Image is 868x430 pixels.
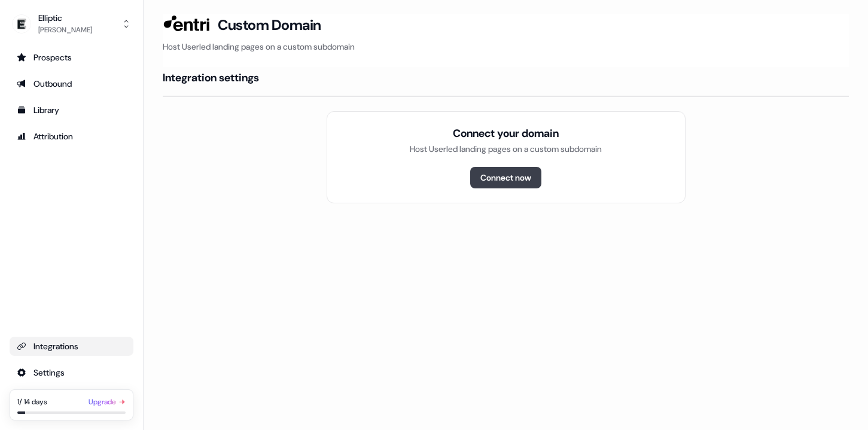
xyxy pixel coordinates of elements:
a: Go to templates [10,100,133,120]
div: Outbound [17,78,126,90]
p: Host Userled landing pages on a custom subdomain [163,41,849,53]
div: Settings [17,367,126,379]
a: Go to attribution [10,127,133,146]
div: Integrations [17,340,126,352]
h3: Custom Domain [218,16,321,34]
a: Go to outbound experience [10,74,133,93]
div: Prospects [17,51,126,63]
div: 1 / 14 days [17,396,47,408]
div: Library [17,104,126,116]
a: Go to integrations [10,337,133,356]
div: Host Userled landing pages on a custom subdomain [410,143,602,155]
div: Attribution [17,130,126,142]
a: Go to prospects [10,48,133,67]
a: Upgrade [89,396,126,408]
div: Connect your domain [453,126,559,141]
button: Elliptic[PERSON_NAME] [10,10,133,38]
a: Go to integrations [10,363,133,382]
div: [PERSON_NAME] [38,24,92,36]
div: Elliptic [38,12,92,24]
h4: Integration settings [163,71,259,85]
button: Connect now [470,167,541,188]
